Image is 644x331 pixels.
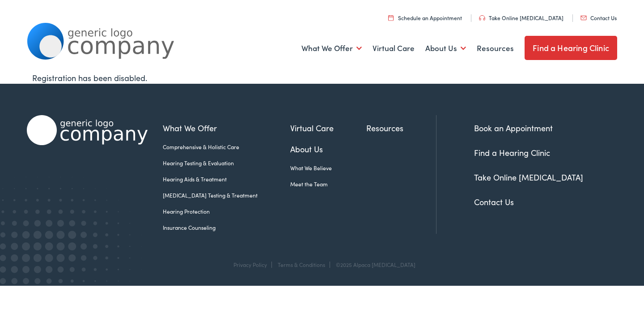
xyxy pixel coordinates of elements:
a: About Us [425,32,466,65]
a: Find a Hearing Clinic [474,147,550,158]
a: Hearing Testing & Evaluation [163,159,290,167]
a: Privacy Policy [233,261,267,268]
a: Comprehensive & Holistic Care [163,143,290,151]
a: Contact Us [474,196,514,207]
a: Take Online [MEDICAL_DATA] [479,14,563,21]
div: Registration has been disabled. [32,72,612,84]
a: What We Offer [301,32,362,65]
img: utility icon [479,15,485,21]
a: What We Offer [163,122,290,134]
img: utility icon [580,16,587,20]
div: ©2025 Alpaca [MEDICAL_DATA] [331,262,415,268]
a: Hearing Protection [163,207,290,215]
a: Contact Us [580,14,617,21]
a: Resources [477,32,514,65]
a: What We Believe [290,164,366,172]
a: Virtual Care [373,32,415,65]
a: Virtual Care [290,122,366,134]
a: [MEDICAL_DATA] Testing & Treatment [163,191,290,199]
img: Alpaca Audiology [27,115,148,145]
a: Book an Appointment [474,122,553,133]
a: Hearing Aids & Treatment [163,175,290,183]
a: About Us [290,143,366,155]
a: Find a Hearing Clinic [525,36,617,60]
a: Schedule an Appointment [388,14,462,21]
a: Terms & Conditions [278,261,325,268]
img: utility icon [388,15,394,21]
a: Insurance Counseling [163,224,290,232]
a: Take Online [MEDICAL_DATA] [474,172,583,183]
a: Resources [366,122,436,134]
a: Meet the Team [290,180,366,188]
